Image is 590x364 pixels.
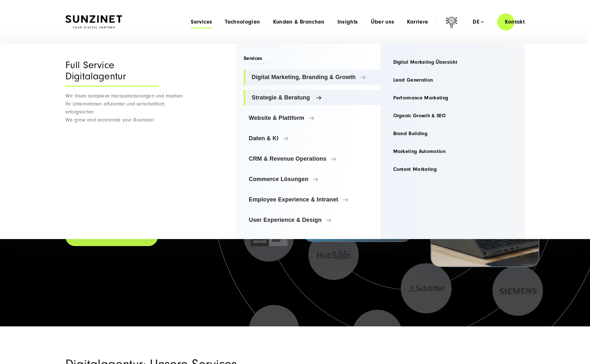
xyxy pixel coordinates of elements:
span: Strategie & Beratung [252,94,375,101]
a: Strategie & Beratung [244,90,380,105]
img: SUNZINET Full Service Digital Agentur [65,15,122,29]
a: Kunden & Branchen [273,19,325,25]
a: Insights [337,19,358,25]
span: Commerce Lösungen [249,176,375,182]
a: Lead Generation [388,72,517,88]
span: Employee Experience & Intranet [249,196,375,203]
div: de [473,19,484,25]
span: Digital Marketing, Branding & Growth [252,74,375,80]
span: Wir lösen komplexe Herausforderungen und machen Ihr Unternehmen effizienter und wirtschaftlich er... [65,93,183,123]
a: Performance Marketing [388,90,517,106]
a: Über uns [371,19,395,25]
span: CRM & Revenue Operations [249,156,375,162]
a: Digital Marketing Übersicht [388,55,517,70]
span: Daten & KI [249,135,375,142]
span: Website & Plattform [249,115,375,121]
span: User Experience & Design [249,217,375,223]
a: Daten & KI [244,131,380,146]
a: Brand Building [388,126,517,141]
a: Organic Growth & SEO [388,108,517,123]
a: Employee Experience & Intranet [244,192,380,207]
a: User Experience & Design [244,212,380,228]
a: Kontakt [497,13,532,31]
a: Website & Plattform [244,110,380,126]
a: CRM & Revenue Operations [244,151,380,166]
span: Services [244,55,270,64]
a: Digital Marketing, Branding & Growth [244,69,380,85]
a: Technologien [225,19,260,25]
a: Services [191,19,212,25]
a: Commerce Lösungen [244,171,380,187]
a: Karriere [407,19,428,25]
a: Content Marketing [388,162,517,177]
a: Marketing Automation [388,144,517,159]
div: Full Service Digitalagentur [65,60,159,87]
